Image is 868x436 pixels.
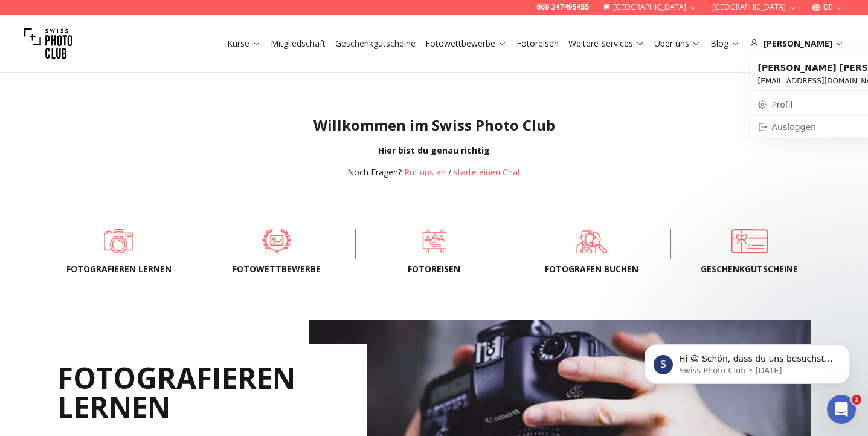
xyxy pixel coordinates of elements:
[564,35,649,52] button: Weitere Services
[626,319,868,403] iframe: Intercom notifications message
[222,35,266,52] button: Kurse
[375,229,493,253] a: Fotoreisen
[512,35,564,52] button: Fotoreisen
[827,395,856,424] iframe: Intercom live chat
[10,116,858,135] h1: Willkommen im Swiss Photo Club
[217,263,336,275] span: Fotowettbewerbe
[533,263,651,275] span: FOTOGRAFEN BUCHEN
[649,35,706,52] button: Über uns
[533,229,651,253] a: FOTOGRAFEN BUCHEN
[227,37,261,50] a: Kurse
[706,35,745,52] button: Blog
[10,145,858,157] div: Hier bist du genau richtig
[60,263,178,275] span: Fotografieren lernen
[690,263,809,275] span: Geschenkgutscheine
[347,166,521,178] div: /
[217,229,336,253] a: Fotowettbewerbe
[330,35,420,52] button: Geschenkgutscheine
[750,37,844,50] div: [PERSON_NAME]
[852,395,861,405] span: 1
[375,263,493,275] span: Fotoreisen
[266,35,330,52] button: Mitgliedschaft
[516,37,559,50] a: Fotoreisen
[690,229,809,253] a: Geschenkgutscheine
[24,19,72,68] img: Swiss photo club
[420,35,512,52] button: Fotowettbewerbe
[347,166,402,178] span: Noch Fragen?
[568,37,645,50] a: Weitere Services
[335,37,416,50] a: Geschenkgutscheine
[425,37,507,50] a: Fotowettbewerbe
[60,229,178,253] a: Fotografieren lernen
[404,166,446,178] a: Ruf uns an
[710,37,740,50] a: Blog
[454,166,521,178] button: starte einen Chat
[271,37,326,50] a: Mitgliedschaft
[536,2,589,12] a: 069 247495455
[654,37,701,50] a: Über uns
